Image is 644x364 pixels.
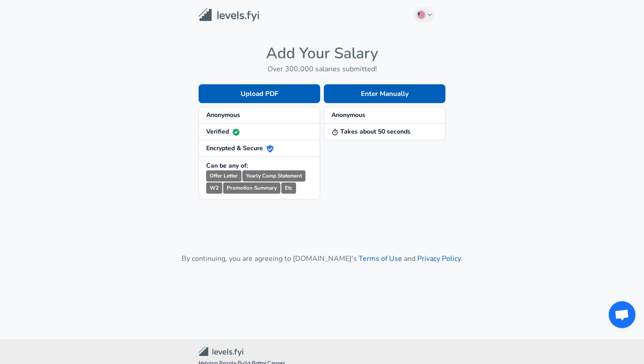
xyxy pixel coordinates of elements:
small: Yearly Comp Statement [242,170,305,182]
img: English (US) [418,11,425,18]
strong: Verified [206,127,240,136]
button: Upload PDF [199,84,320,103]
small: Etc [281,182,296,194]
strong: Takes about 50 seconds [331,127,411,136]
small: W2 [206,182,222,194]
strong: Anonymous [206,111,240,119]
h4: Add Your Salary [199,44,445,63]
img: Levels.fyi [199,8,259,22]
button: Enter Manually [324,84,445,103]
h6: Over 300,000 salaries submitted! [199,63,445,75]
img: Levels.fyi Community [199,347,243,357]
div: Open chat [609,301,636,328]
small: Offer Letter [206,170,241,182]
strong: Anonymous [331,111,365,119]
a: Privacy Policy [417,254,461,264]
strong: Can be any of: [206,161,248,170]
strong: Encrypted & Secure [206,144,274,152]
button: English (US) [414,7,435,22]
small: Promotion Summary [223,182,280,194]
a: Terms of Use [359,254,402,264]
